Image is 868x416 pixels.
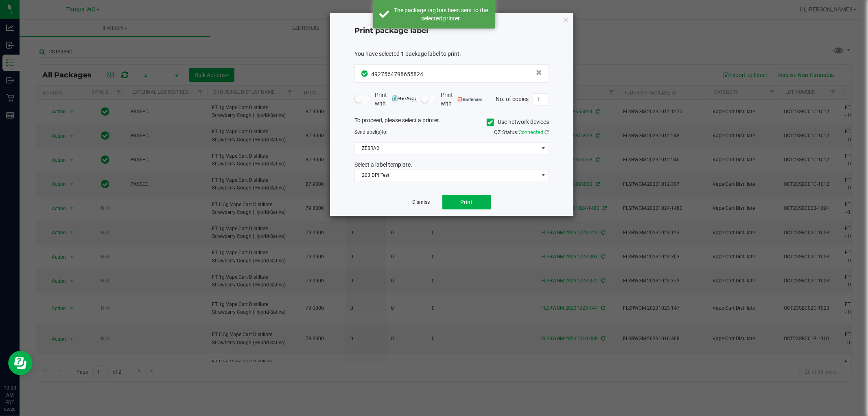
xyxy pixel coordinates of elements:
[487,118,549,126] label: Use network devices
[496,95,529,102] span: No. of copies
[442,195,491,209] button: Print
[355,169,538,181] span: 203 DPI Test
[441,91,483,108] span: Print with
[354,129,387,135] span: Send to:
[355,143,538,154] span: ZEBRA2
[461,199,473,205] span: Print
[413,199,430,206] a: Dismiss
[348,116,555,128] div: To proceed, please select a printer.
[458,97,483,101] img: bartender.png
[354,26,549,36] h4: Print package label
[348,161,555,169] div: Select a label template.
[365,129,382,135] span: label(s)
[375,91,417,108] span: Print with
[394,6,489,22] div: The package tag has been sent to the selected printer.
[361,69,369,78] span: In Sync
[371,71,423,77] span: 4927564798655824
[354,50,549,58] div: :
[494,129,549,135] span: QZ Status:
[8,351,33,375] iframe: Resource center
[354,51,459,57] span: You have selected 1 package label to print
[518,129,543,135] span: Connected
[392,95,417,101] img: mark_magic_cybra.png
